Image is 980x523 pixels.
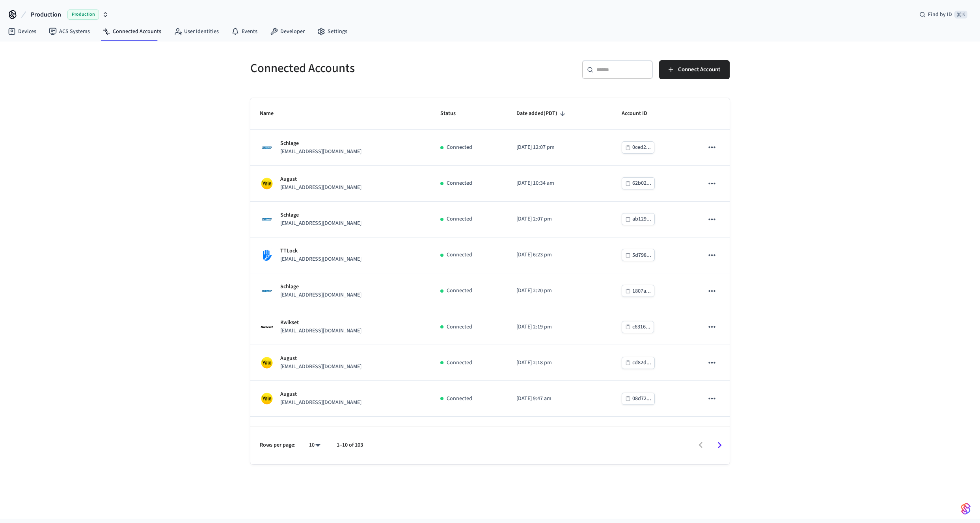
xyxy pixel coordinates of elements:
div: cd82d... [632,358,651,368]
p: [DATE] 6:23 pm [516,251,603,259]
img: Yale Logo, Square [260,176,274,191]
button: Go to next page [710,436,729,454]
div: c6316... [632,322,650,332]
button: 0ced2... [622,141,654,154]
div: 1807a... [632,286,651,296]
p: Connected [447,395,472,403]
button: 5d798... [622,249,655,261]
span: Connect Account [678,65,720,75]
img: Yale Logo, Square [260,391,274,406]
a: Connected Accounts [96,24,168,39]
p: Schlage [280,139,361,148]
p: [EMAIL_ADDRESS][DOMAIN_NAME] [280,219,361,228]
span: Date added(PDT) [516,108,568,120]
p: Connected [447,323,472,331]
table: sticky table [250,98,730,489]
span: Production [31,10,61,19]
p: [DATE] 12:07 pm [516,143,603,152]
div: 0ced2... [632,143,651,152]
p: Connected [447,215,472,223]
p: [DATE] 10:34 am [516,179,603,187]
a: User Identities [168,24,225,39]
p: [EMAIL_ADDRESS][DOMAIN_NAME] [280,291,361,299]
div: 5d798... [632,250,651,260]
div: 10 [305,440,324,451]
p: [DATE] 2:07 pm [516,215,603,223]
p: [DATE] 2:18 pm [516,359,603,367]
div: ab129... [632,214,651,224]
button: ab129... [622,213,655,225]
p: Schlage [280,211,361,219]
p: Connected [447,179,472,187]
span: Account ID [622,108,658,120]
div: 08d72... [632,394,651,404]
a: Events [225,24,264,39]
p: August [280,354,361,363]
button: 1807a... [622,285,654,297]
img: TTLock Logo, Square [260,248,274,262]
p: Kwikset [280,319,361,327]
p: Connected [447,143,472,152]
img: Schlage Logo, Square [260,284,274,298]
span: Production [67,9,99,20]
p: [DATE] 2:20 pm [516,287,603,295]
button: cd82d... [622,357,655,369]
span: Name [260,108,284,120]
span: Status [440,108,466,120]
img: Yale Logo, Square [260,356,274,370]
button: c6316... [622,321,654,333]
img: Schlage Logo, Square [260,212,274,226]
p: [DATE] 9:47 am [516,395,603,403]
p: August [280,390,361,399]
p: [EMAIL_ADDRESS][DOMAIN_NAME] [280,363,361,371]
p: [EMAIL_ADDRESS][DOMAIN_NAME] [280,255,361,263]
span: Find by ID [928,11,952,19]
p: [EMAIL_ADDRESS][DOMAIN_NAME] [280,399,361,407]
p: [EMAIL_ADDRESS][DOMAIN_NAME] [280,184,361,192]
a: Settings [311,24,354,39]
p: [DATE] 2:19 pm [516,323,603,331]
span: ⌘ K [954,11,967,19]
p: 1–10 of 103 [337,441,363,449]
button: 08d72... [622,393,655,405]
p: [EMAIL_ADDRESS][DOMAIN_NAME] [280,148,361,156]
p: Rows per page: [260,441,296,449]
a: ACS Systems [43,24,96,39]
p: TTLock [280,247,361,255]
a: Developer [264,24,311,39]
a: Devices [2,24,43,39]
p: Connected [447,251,472,259]
button: 62b02... [622,177,655,189]
p: Connected [447,359,472,367]
img: Schlage Logo, Square [260,141,274,155]
p: Connected [447,287,472,295]
p: [EMAIL_ADDRESS][DOMAIN_NAME] [280,327,361,335]
p: August [280,175,361,184]
img: Kwikset Logo, Square [260,320,274,334]
img: SeamLogoGradient.69752ec5.svg [961,503,971,515]
div: Find by ID⌘ K [913,7,974,22]
h5: Connected Accounts [250,60,485,76]
button: Connect Account [659,60,730,79]
p: Schlage [280,283,361,291]
div: 62b02... [632,178,651,188]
